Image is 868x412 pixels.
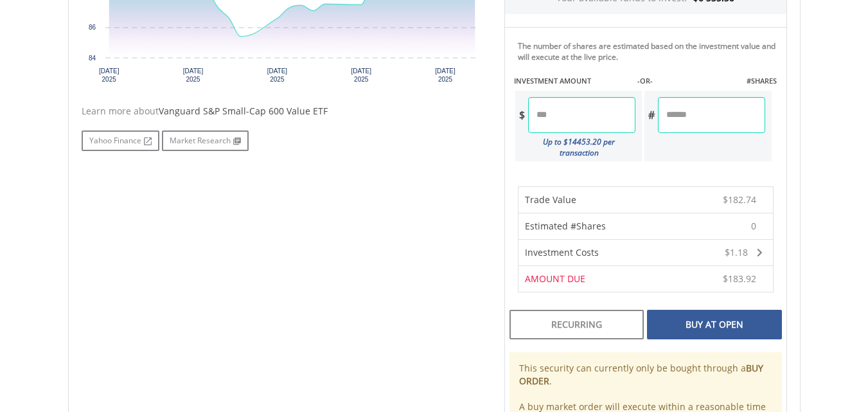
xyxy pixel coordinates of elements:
[88,24,96,31] text: 86
[515,133,636,161] div: Up to $14453.20 per transaction
[182,67,203,83] text: [DATE] 2025
[723,193,756,206] span: $182.74
[82,105,485,118] div: Learn more about
[751,220,756,233] span: 0
[644,97,658,133] div: #
[435,67,456,83] text: [DATE] 2025
[747,76,777,86] label: #SHARES
[637,76,653,86] label: -OR-
[267,67,287,83] text: [DATE] 2025
[525,273,585,285] span: AMOUNT DUE
[525,193,576,206] span: Trade Value
[514,76,591,86] label: INVESTMENT AMOUNT
[98,67,119,83] text: [DATE] 2025
[351,67,371,83] text: [DATE] 2025
[162,130,249,151] a: Market Research
[82,130,159,151] a: Yahoo Finance
[725,246,748,258] span: $1.18
[519,362,763,387] b: BUY ORDER
[515,97,528,133] div: $
[518,40,781,62] div: The number of shares are estimated based on the investment value and will execute at the live price.
[525,220,606,232] span: Estimated #Shares
[525,246,599,258] span: Investment Costs
[647,310,781,339] div: Buy At Open
[88,55,96,62] text: 84
[509,310,644,339] div: Recurring
[159,105,328,117] span: Vanguard S&P Small-Cap 600 Value ETF
[723,273,756,285] span: $183.92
